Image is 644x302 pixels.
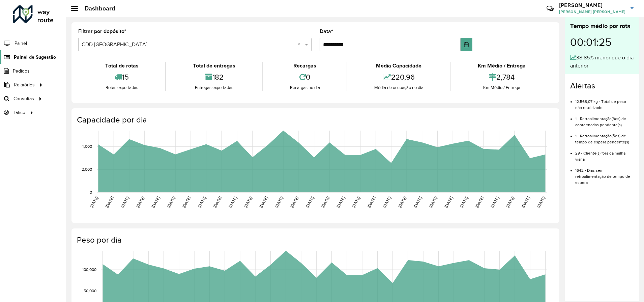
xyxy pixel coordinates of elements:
[120,196,129,209] text: [DATE]
[453,62,551,70] div: Km Médio / Entrega
[274,196,284,209] text: [DATE]
[428,196,438,209] text: [DATE]
[13,67,30,75] span: Pedidos
[90,190,92,194] text: 0
[14,81,35,88] span: Relatórios
[382,196,392,209] text: [DATE]
[78,5,115,12] h2: Dashboard
[320,196,330,209] text: [DATE]
[367,196,376,209] text: [DATE]
[89,196,99,209] text: [DATE]
[559,2,625,8] h3: [PERSON_NAME]
[13,95,34,102] span: Consultas
[166,196,176,209] text: [DATE]
[575,128,634,145] li: 1 - Retroalimentação(ões) de tempo de espera pendente(s)
[575,162,634,186] li: 1642 - Dias sem retroalimentação de tempo de espera
[570,81,634,91] h4: Alertas
[351,196,361,209] text: [DATE]
[168,84,260,91] div: Entregas exportadas
[297,40,303,49] span: Clear all
[570,31,634,54] div: 00:01:25
[575,93,634,111] li: 12.568,07 kg - Total de peso não roteirizado
[259,196,268,209] text: [DATE]
[536,196,546,209] text: [DATE]
[397,196,407,209] text: [DATE]
[212,196,222,209] text: [DATE]
[289,196,299,209] text: [DATE]
[84,289,96,293] text: 50,000
[228,196,238,209] text: [DATE]
[413,196,422,209] text: [DATE]
[151,196,160,209] text: [DATE]
[461,38,472,51] button: Choose Date
[490,196,500,209] text: [DATE]
[135,196,145,209] text: [DATE]
[265,84,345,91] div: Recargas no dia
[181,196,191,209] text: [DATE]
[559,9,625,15] span: [PERSON_NAME] [PERSON_NAME]
[82,144,92,149] text: 4,000
[575,145,634,162] li: 29 - Cliente(s) fora da malha viária
[349,70,448,84] div: 220,96
[474,196,484,209] text: [DATE]
[521,196,530,209] text: [DATE]
[265,70,345,84] div: 0
[305,196,315,209] text: [DATE]
[82,267,96,272] text: 100,000
[77,235,553,245] h4: Peso por dia
[14,54,56,61] span: Painel de Sugestão
[349,62,448,70] div: Média Capacidade
[453,84,551,91] div: Km Médio / Entrega
[82,167,92,171] text: 2,000
[570,54,634,70] div: 38,85% menor que o dia anterior
[505,196,515,209] text: [DATE]
[320,27,333,35] label: Data
[453,70,551,84] div: 2,784
[78,27,126,35] label: Filtrar por depósito
[80,70,164,84] div: 15
[243,196,253,209] text: [DATE]
[197,196,207,209] text: [DATE]
[459,196,469,209] text: [DATE]
[105,196,114,209] text: [DATE]
[570,22,634,31] div: Tempo médio por rota
[13,109,25,116] span: Tático
[265,62,345,70] div: Recargas
[168,70,260,84] div: 182
[80,84,164,91] div: Rotas exportadas
[77,115,553,125] h4: Capacidade por dia
[336,196,346,209] text: [DATE]
[349,84,448,91] div: Média de ocupação no dia
[575,111,634,128] li: 1 - Retroalimentação(ões) de coordenadas pendente(s)
[444,196,453,209] text: [DATE]
[168,62,260,70] div: Total de entregas
[14,40,27,47] span: Painel
[543,1,557,16] a: Contato Rápido
[80,62,164,70] div: Total de rotas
